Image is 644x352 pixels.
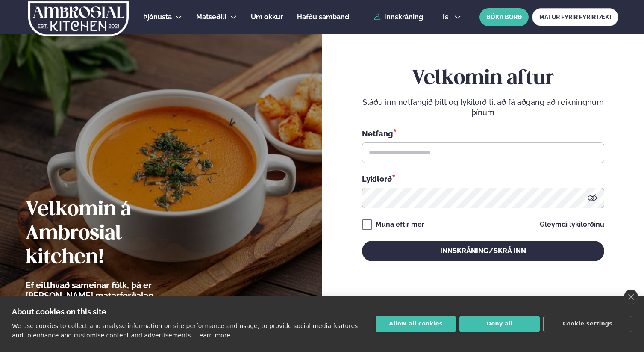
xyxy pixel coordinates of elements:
[196,12,226,22] a: Matseðill
[362,241,604,261] button: Innskráning/Skrá inn
[362,97,604,118] p: Sláðu inn netfangið þitt og lykilorð til að fá aðgang að reikningnum þínum
[297,12,349,22] a: Hafðu samband
[479,8,529,26] button: BÓKA BORÐ
[362,128,604,139] div: Netfang
[436,14,468,21] button: is
[443,14,451,21] span: is
[26,198,203,270] h2: Velkomin á Ambrosial kitchen!
[624,290,638,304] a: close
[532,8,618,26] a: MATUR FYRIR FYRIRTÆKI
[196,332,230,339] a: Learn more
[196,13,226,21] span: Matseðill
[543,316,632,332] button: Cookie settings
[362,67,604,91] h2: Velkomin aftur
[374,13,423,21] a: Innskráning
[376,316,456,332] button: Allow all cookies
[143,12,172,22] a: Þjónusta
[540,221,604,228] a: Gleymdi lykilorðinu
[251,13,283,21] span: Um okkur
[297,13,349,21] span: Hafðu samband
[12,307,106,316] strong: About cookies on this site
[251,12,283,22] a: Um okkur
[459,316,540,332] button: Deny all
[143,13,172,21] span: Þjónusta
[26,280,203,301] p: Ef eitthvað sameinar fólk, þá er [PERSON_NAME] matarferðalag.
[27,1,129,36] img: logo
[362,173,604,184] div: Lykilorð
[12,322,358,339] p: We use cookies to collect and analyse information on site performance and usage, to provide socia...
